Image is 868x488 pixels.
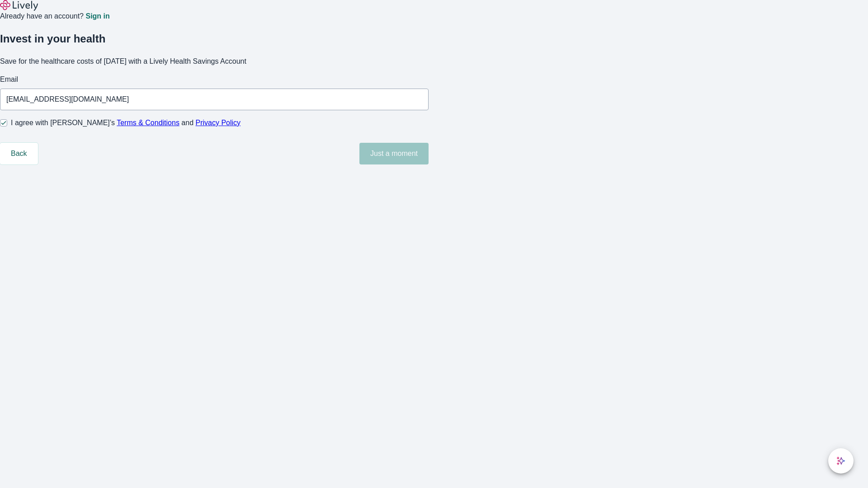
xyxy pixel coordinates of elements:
a: Privacy Policy [196,119,241,127]
a: Sign in [85,13,109,20]
button: chat [828,448,854,474]
svg: Lively AI Assistant [836,456,845,465]
a: Terms & Conditions [117,119,179,127]
span: I agree with [PERSON_NAME]’s and [11,117,241,128]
